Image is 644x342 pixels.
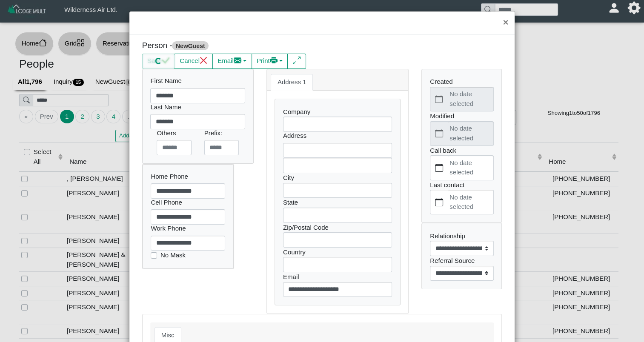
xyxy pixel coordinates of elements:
button: calendar [430,156,448,180]
label: No date selected [448,190,493,214]
h6: First Name [150,77,245,85]
a: Address 1 [271,74,313,91]
h6: Others [157,129,191,137]
h6: Prefix: [204,129,239,137]
h6: Cell Phone [151,199,225,206]
h6: Address [283,132,392,140]
h5: Person - [142,41,316,51]
button: Printprinter fill [252,54,288,69]
button: Emailenvelope fill [212,54,252,69]
svg: x [200,57,208,65]
label: No Mask [160,251,186,260]
svg: calendar [435,198,443,206]
button: arrows angle expand [287,54,306,69]
svg: printer fill [270,57,278,65]
div: Created Modified Call back Last contact [422,69,501,223]
svg: envelope fill [234,57,242,65]
button: Close [496,11,515,34]
h6: Home Phone [151,173,225,180]
h6: Last Name [150,103,245,111]
div: Relationship Referral Source [422,223,501,289]
svg: arrows angle expand [293,57,301,65]
h6: Work Phone [151,225,225,232]
svg: calendar [435,164,443,172]
button: Cancelx [175,54,213,69]
label: No date selected [448,156,493,180]
button: calendar [430,190,448,214]
div: Company City State Zip/Postal Code Country Email [275,99,400,305]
